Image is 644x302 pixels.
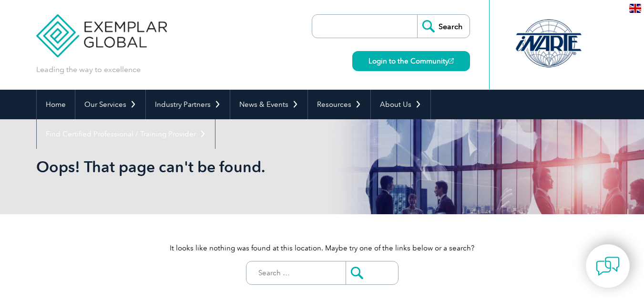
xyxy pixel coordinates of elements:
a: News & Events [230,90,307,119]
img: contact-chat.png [596,254,620,278]
img: open_square.png [449,58,454,63]
p: It looks like nothing was found at this location. Maybe try one of the links below or a search? [36,243,608,253]
img: en [629,4,641,13]
a: Our Services [75,90,145,119]
input: Search [417,15,470,38]
h1: Oops! That page can't be found. [36,157,402,176]
a: Industry Partners [146,90,230,119]
a: Login to the Community [352,51,470,71]
a: Resources [308,90,370,119]
p: Leading the way to excellence [36,64,141,75]
a: About Us [371,90,430,119]
a: Home [37,90,75,119]
a: Find Certified Professional / Training Provider [37,119,215,149]
input: Submit [346,261,398,284]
